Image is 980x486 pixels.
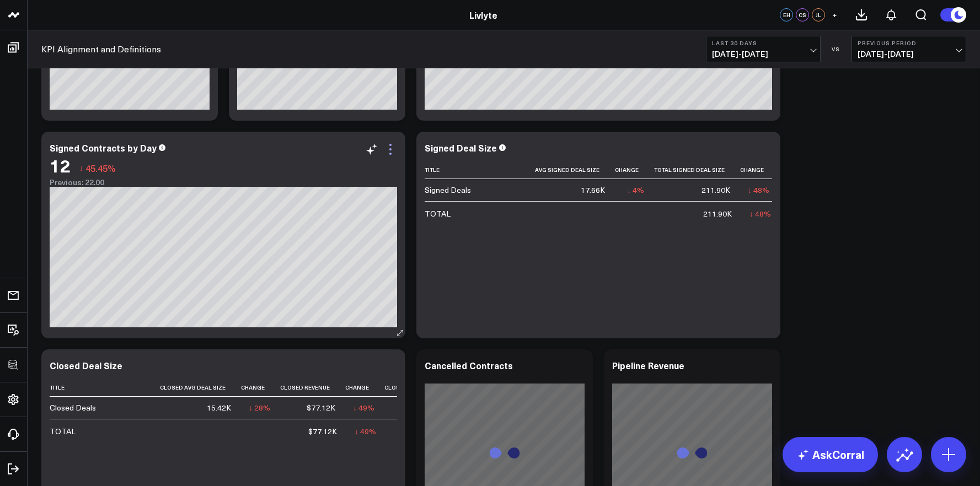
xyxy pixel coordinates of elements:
b: Last 30 Days [712,40,815,46]
div: Signed Deal Size [425,142,497,154]
div: ↓ 48% [748,185,769,196]
th: Closed Deals [384,379,443,397]
div: Previous: 22.00 [50,178,397,187]
div: 211.90K [701,185,730,196]
div: 12 [50,155,71,175]
span: [DATE] - [DATE] [712,50,815,58]
th: Change [241,379,280,397]
div: 211.90K [703,208,732,219]
div: Signed Deals [425,185,471,196]
span: ↓ [79,161,83,175]
div: Closed Deal Size [50,359,122,371]
a: KPI Alignment and Definitions [41,43,161,55]
div: ↓ 49% [355,426,376,437]
div: JL [812,8,825,21]
div: Closed Deals [50,402,96,413]
span: 45.45% [85,162,116,174]
div: Pipeline Revenue [612,359,684,371]
th: Closed Revenue [280,379,345,397]
button: Previous Period[DATE]-[DATE] [852,36,966,62]
div: VS [826,46,846,52]
th: Total Signed Deal Size [654,161,740,179]
button: Last 30 Days[DATE]-[DATE] [706,36,821,62]
div: ↓ 49% [353,402,374,413]
div: CS [796,8,809,21]
div: 17.66K [581,185,605,196]
th: Change [615,161,654,179]
span: [DATE] - [DATE] [858,50,960,58]
th: Title [425,161,535,179]
div: ↓ 4% [627,185,644,196]
span: + [832,11,837,19]
div: $77.12K [308,426,337,437]
div: TOTAL [50,426,76,437]
div: $77.12K [307,402,335,413]
th: Avg Signed Deal Size [535,161,615,179]
button: + [828,8,841,21]
div: Signed Contracts by Day [50,142,157,154]
div: Cancelled Contracts [425,359,513,371]
div: 15.42K [207,402,231,413]
th: Title [50,379,160,397]
a: AskCorral [783,437,878,472]
b: Previous Period [858,40,960,46]
div: TOTAL [425,208,451,219]
div: ↓ 28% [249,402,270,413]
div: EH [780,8,793,21]
div: ↓ 48% [749,208,771,219]
th: Change [345,379,384,397]
a: Livlyte [469,9,497,21]
th: Closed Avg Deal Size [160,379,241,397]
th: Change [740,161,779,179]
